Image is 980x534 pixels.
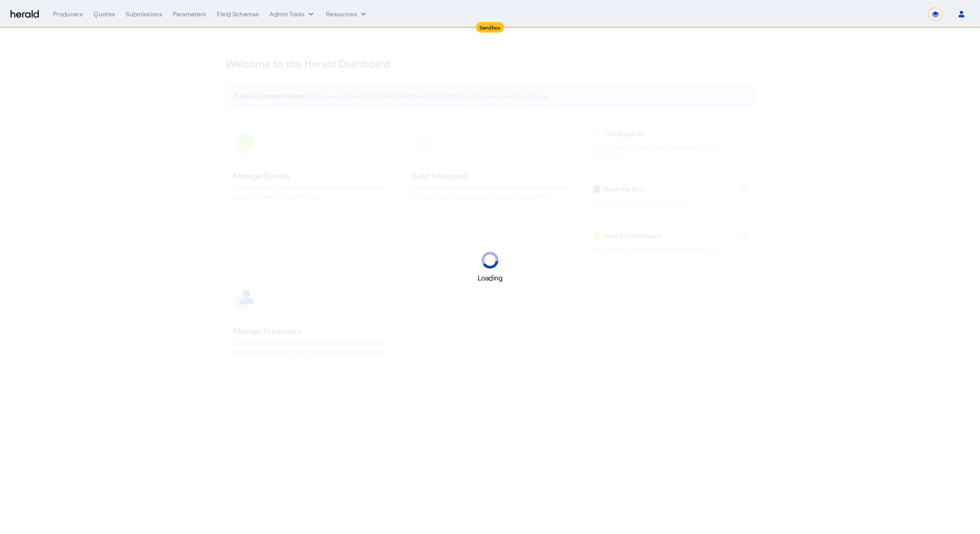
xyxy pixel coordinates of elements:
[269,10,315,19] button: internal dropdown menu
[11,10,39,19] img: Herald Logo
[173,10,206,19] div: Parameters
[326,10,368,19] button: Resources dropdown menu
[126,10,162,19] div: Submissions
[476,22,505,33] div: Sandbox
[217,10,259,19] div: Field Schemas
[53,10,83,19] div: Producers
[94,10,115,19] div: Quotes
